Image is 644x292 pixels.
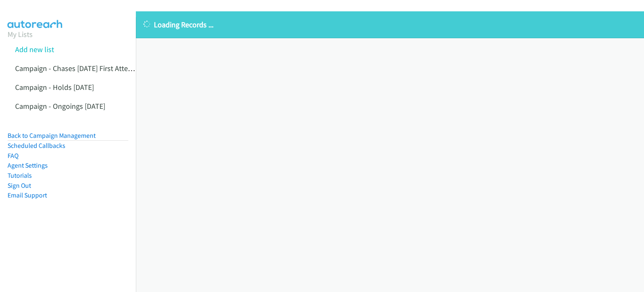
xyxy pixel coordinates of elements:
p: Loading Records ... [143,19,636,30]
a: FAQ [8,152,18,160]
a: Add new list [15,45,54,54]
a: Campaign - Holds [DATE] [15,82,94,92]
a: Agent Settings [8,161,48,169]
a: Campaign - Chases [DATE] First Attempts [15,63,144,73]
a: My Lists [8,29,33,39]
a: Campaign - Ongoings [DATE] [15,101,105,111]
a: Back to Campaign Management [8,132,96,139]
a: Email Support [8,191,47,199]
a: Scheduled Callbacks [8,142,65,150]
a: Sign Out [8,182,31,189]
a: Tutorials [8,171,32,179]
